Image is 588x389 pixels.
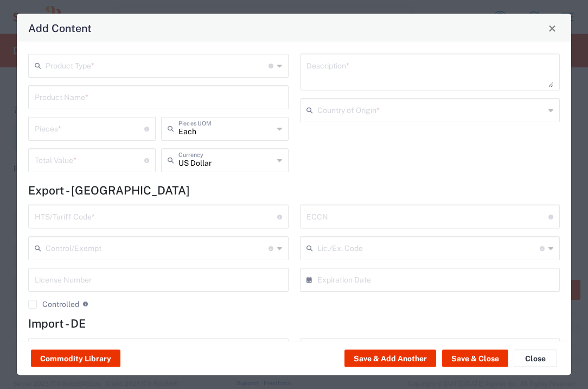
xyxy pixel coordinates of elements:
[28,20,92,36] h4: Add Content
[28,317,560,330] h4: Import - DE
[344,350,436,367] button: Save & Add Another
[31,350,120,367] button: Commodity Library
[545,21,560,36] button: Close
[28,300,79,309] label: Controlled
[28,184,560,197] h4: Export - [GEOGRAPHIC_DATA]
[514,350,557,367] button: Close
[442,350,508,367] button: Save & Close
